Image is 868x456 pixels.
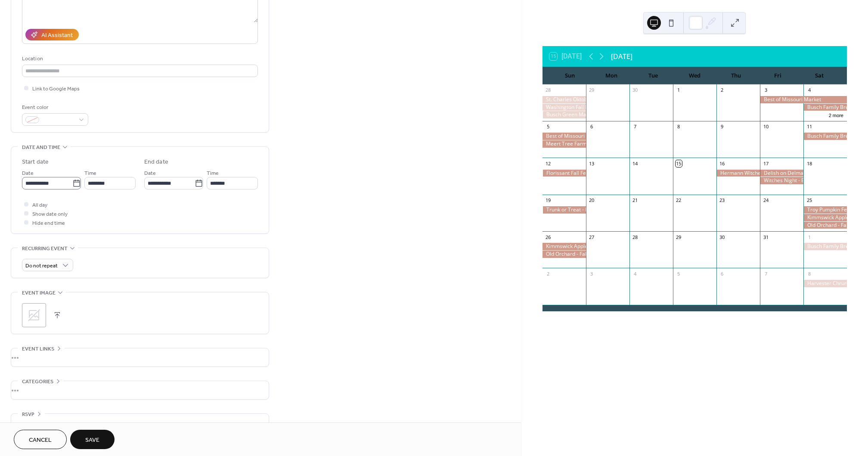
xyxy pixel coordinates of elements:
div: Sat [799,67,840,84]
span: Time [84,169,96,178]
span: Date and time [22,143,60,152]
div: 21 [632,197,639,204]
div: Florissant Fall Festival [542,170,586,177]
span: Link to Google Maps [32,84,80,93]
div: 2 [545,270,552,277]
span: RSVP [22,410,34,419]
span: Recurring event [22,244,68,253]
div: 24 [763,197,769,204]
div: Hermann Witches and Wine [716,170,760,177]
div: 11 [806,124,812,130]
div: 5 [676,270,682,277]
div: 27 [589,234,595,240]
div: [DATE] [611,51,632,62]
div: 22 [676,197,682,204]
div: 4 [806,87,812,93]
div: 14 [632,160,639,167]
div: 3 [589,270,595,277]
div: Delish on Delmar [760,170,803,177]
span: Date [22,169,34,178]
div: Mon [591,67,632,84]
span: Do not repeat [25,261,58,271]
span: Hide end time [32,219,65,228]
div: Best of Missouri Market [542,133,586,140]
div: Busch Family Brewing and Distilling - Schlachtfest [803,243,847,250]
button: Save [70,430,115,449]
div: 6 [719,270,725,277]
span: Event image [22,288,56,298]
div: Witches Night - Ellisville Clothes Mentor [760,177,803,184]
div: 30 [719,234,725,240]
div: Busch Green Market - Busch Family Brewing and Distilling [542,111,586,118]
div: ; [22,303,46,327]
div: Old Orchard - Fall Festival [542,251,586,258]
span: All day [32,201,47,210]
div: AI Assistant [41,31,73,40]
div: Kimmswick Apple Butter [542,243,586,250]
div: Location [22,54,256,63]
div: 4 [632,270,639,277]
div: Thu [716,67,757,84]
div: 9 [719,124,725,130]
div: 23 [719,197,725,204]
div: 18 [806,160,812,167]
div: ••• [11,348,269,366]
span: Categories [22,377,53,386]
button: Cancel [14,430,67,449]
div: 2 [719,87,725,93]
div: ••• [11,414,269,432]
span: Time [207,169,219,178]
div: ••• [11,381,269,399]
div: 30 [632,87,639,93]
div: 7 [763,270,769,277]
div: Troy Pumpkin Festival [803,206,847,214]
div: 19 [545,197,552,204]
div: Best of Missouri Market [760,96,847,103]
div: 12 [545,160,552,167]
div: 8 [676,124,682,130]
div: 25 [806,197,812,204]
div: End date [144,158,168,167]
div: Harvester Chrurch of the Nazarene - Holiday Bazar [803,280,847,287]
span: Cancel [29,436,52,445]
div: 15 [676,160,682,167]
button: 2 more [825,111,847,118]
div: St. Charles Oktoberfest [542,96,586,103]
div: 1 [806,234,812,240]
span: Event links [22,344,54,354]
div: 8 [806,270,812,277]
div: Kimmswick Apple Butter [803,214,847,221]
div: Old Orchard - Fall Festival [803,222,847,229]
div: Meert Tree Farm [542,140,586,148]
span: Save [85,436,99,445]
div: 7 [632,124,639,130]
div: Tue [632,67,674,84]
div: Sun [549,67,591,84]
div: 1 [676,87,682,93]
div: 20 [589,197,595,204]
div: 29 [676,234,682,240]
span: Date [144,169,156,178]
div: Washington Fall Into the Arts [542,104,586,111]
div: 3 [763,87,769,93]
div: 26 [545,234,552,240]
div: 17 [763,160,769,167]
div: 13 [589,160,595,167]
div: Wed [674,67,715,84]
div: 28 [545,87,552,93]
div: Event color [22,103,87,112]
div: 16 [719,160,725,167]
div: Trunk or Treat - Hideout Sports Bar - High Ridge [542,206,586,214]
div: Busch Family Brewing and Distilling - Rodeo and Music Fest [803,133,847,140]
span: Show date only [32,210,68,219]
div: Start date [22,158,49,167]
div: 6 [589,124,595,130]
div: 28 [632,234,639,240]
div: Busch Family Brewing and Distilling - Rodeo and Music Fest [803,104,847,111]
button: AI Assistant [25,29,79,40]
div: 10 [763,124,769,130]
div: Fri [757,67,798,84]
div: 29 [589,87,595,93]
div: 5 [545,124,552,130]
